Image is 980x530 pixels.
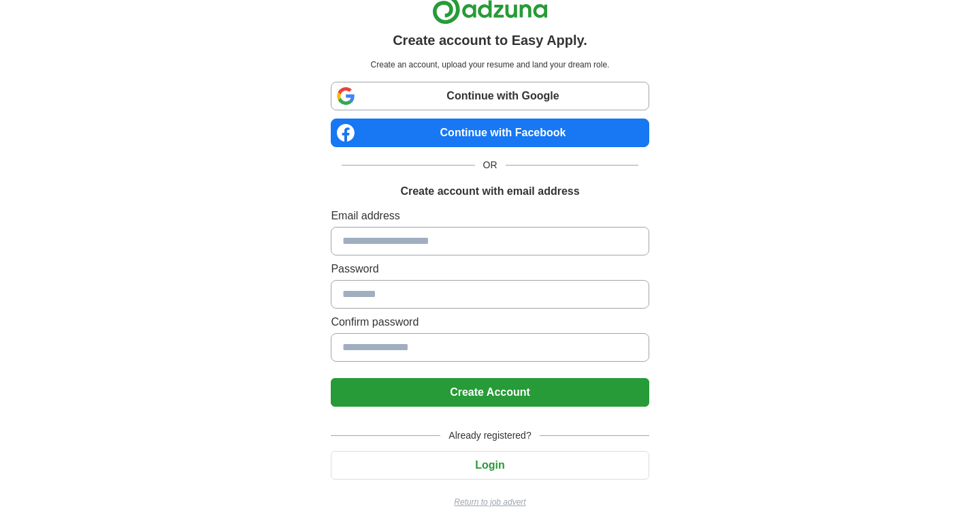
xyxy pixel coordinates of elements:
span: Already registered? [440,428,539,443]
label: Password [331,261,649,277]
a: Continue with Facebook [331,119,649,147]
label: Email address [331,208,649,224]
a: Continue with Google [331,82,649,110]
a: Login [331,459,649,471]
span: OR [475,158,506,172]
a: Return to job advert [331,496,649,508]
p: Create an account, upload your resume and land your dream role. [333,59,646,71]
button: Create Account [331,378,649,407]
h1: Create account with email address [400,183,579,200]
button: Login [331,451,649,480]
label: Confirm password [331,314,649,330]
h1: Create account to Easy Apply. [393,30,587,50]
